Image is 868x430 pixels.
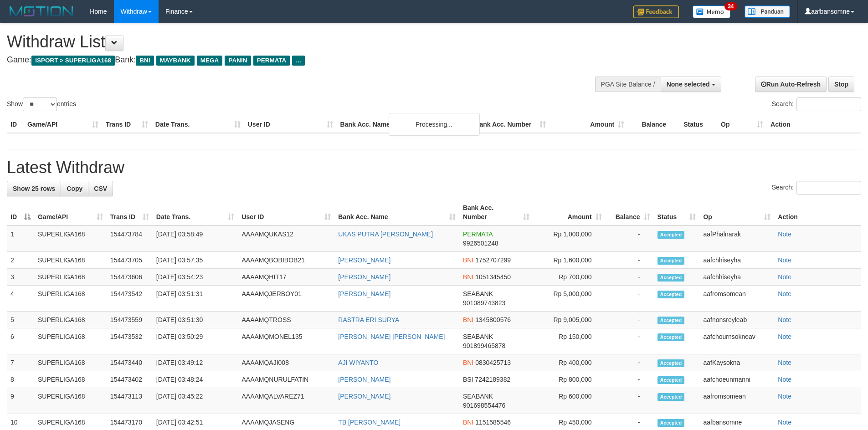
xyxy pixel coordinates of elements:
span: Accepted [657,333,685,341]
td: SUPERLIGA168 [34,252,107,269]
img: Feedback.jpg [633,5,679,18]
td: aafchoeunmanni [699,371,774,388]
td: [DATE] 03:58:49 [153,225,238,252]
span: SEABANK [463,393,493,400]
td: SUPERLIGA168 [34,286,107,312]
th: Bank Acc. Name: activate to sort column ascending [334,200,459,225]
span: Copy 9926501248 to clipboard [463,240,498,247]
span: Accepted [657,291,685,298]
img: Button%20Memo.svg [693,5,731,18]
span: MEGA [197,56,223,66]
span: Copy 1752707299 to clipboard [475,256,511,264]
td: [DATE] 03:50:29 [153,328,238,354]
span: Accepted [657,419,685,427]
a: Note [778,290,791,297]
button: None selected [661,77,721,92]
td: SUPERLIGA168 [34,225,107,252]
a: [PERSON_NAME] [338,290,390,297]
th: Date Trans.: activate to sort column ascending [153,200,238,225]
th: Bank Acc. Number: activate to sort column ascending [459,200,533,225]
h1: Latest Withdraw [7,159,861,177]
td: 154473113 [107,388,153,414]
td: 154473705 [107,252,153,269]
a: Note [778,376,791,383]
a: RASTRA ERI SURYA [338,316,399,323]
th: Game/API [24,116,102,133]
td: - [606,252,654,269]
th: Amount [550,116,628,133]
td: Rp 400,000 [533,354,606,371]
td: 154473784 [107,225,153,252]
span: PERMATA [463,230,493,238]
a: Note [778,393,791,400]
label: Search: [772,181,861,195]
td: - [606,225,654,252]
th: ID: activate to sort column descending [7,200,34,225]
th: Game/API: activate to sort column ascending [34,200,107,225]
td: 7 [7,354,34,371]
input: Search: [796,97,861,111]
td: Rp 1,000,000 [533,225,606,252]
span: Copy 1345800576 to clipboard [475,316,511,323]
a: Note [778,316,791,323]
td: [DATE] 03:54:23 [153,269,238,286]
td: aafchhiseyha [699,269,774,286]
span: PERMATA [253,56,290,66]
h1: Withdraw List [7,33,570,51]
span: BNI [463,273,473,281]
a: [PERSON_NAME] [338,273,390,281]
span: BSI [463,376,473,383]
th: ID [7,116,24,133]
span: Accepted [657,393,685,401]
span: Copy [67,185,82,192]
a: UKAS PUTRA [PERSON_NAME] [338,230,433,238]
span: Accepted [657,257,685,265]
label: Show entries [7,97,76,111]
a: TB [PERSON_NAME] [338,419,401,426]
td: [DATE] 03:57:35 [153,252,238,269]
span: Copy 1151585546 to clipboard [475,419,511,426]
span: Copy 7242189382 to clipboard [475,376,510,383]
td: aafromsomean [699,388,774,414]
td: aafchhiseyha [699,252,774,269]
th: Status [680,116,717,133]
span: MAYBANK [156,56,195,66]
span: Accepted [657,317,685,324]
td: 154473402 [107,371,153,388]
img: panduan.png [745,5,790,18]
td: 6 [7,328,34,354]
td: 1 [7,225,34,252]
td: Rp 1,600,000 [533,252,606,269]
td: [DATE] 03:48:24 [153,371,238,388]
td: 154473440 [107,354,153,371]
a: Note [778,419,791,426]
td: AAAAMQAJI008 [238,354,334,371]
th: Trans ID [102,116,152,133]
td: SUPERLIGA168 [34,388,107,414]
a: Stop [828,77,854,92]
span: BNI [463,316,473,323]
span: PANIN [225,56,251,66]
span: Copy 901089743823 to clipboard [463,299,505,307]
a: Note [778,256,791,264]
th: Bank Acc. Name [337,116,472,133]
td: SUPERLIGA168 [34,269,107,286]
span: Copy 901698554476 to clipboard [463,402,505,409]
td: - [606,269,654,286]
a: Show 25 rows [7,181,61,196]
th: Action [767,116,861,133]
span: Accepted [657,231,685,239]
span: ISPORT > SUPERLIGA168 [31,56,115,66]
td: Rp 800,000 [533,371,606,388]
a: Note [778,333,791,340]
span: SEABANK [463,333,493,340]
td: aafKaysokna [699,354,774,371]
th: Op: activate to sort column ascending [699,200,774,225]
th: Balance: activate to sort column ascending [606,200,654,225]
td: [DATE] 03:51:30 [153,312,238,328]
span: Copy 0830425713 to clipboard [475,359,511,366]
span: BNI [463,419,473,426]
td: - [606,354,654,371]
th: Date Trans. [152,116,244,133]
span: None selected [667,81,710,88]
